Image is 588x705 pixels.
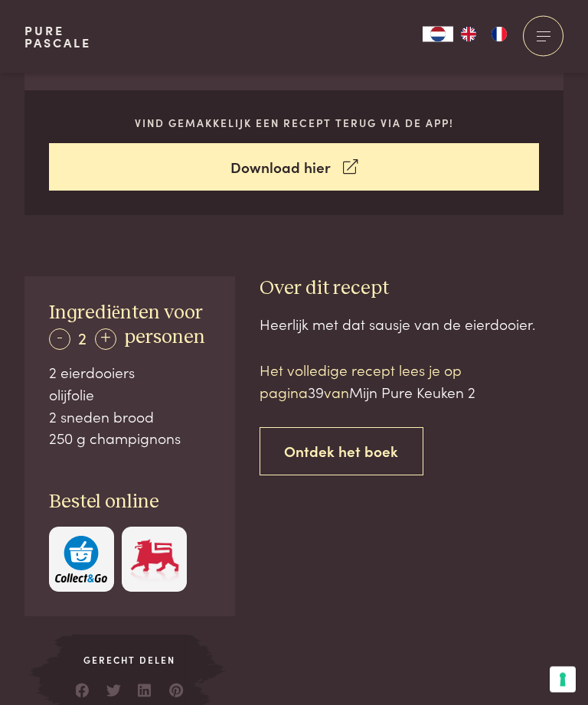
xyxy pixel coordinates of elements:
[49,406,211,429] div: 2 sneden brood
[423,27,453,42] div: Language
[423,27,514,42] aside: Language selected: Nederlands
[349,382,475,403] span: Mijn Pure Keuken 2
[260,360,564,403] p: Het volledige recept lees je op pagina van
[49,144,540,192] a: Download hier
[308,382,324,403] span: 39
[49,384,211,406] div: olijfolie
[260,428,424,476] a: Ontdek het boek
[49,362,211,384] div: 2 eierdooiers
[423,27,453,42] a: NL
[78,327,87,350] span: 2
[484,27,514,42] a: FR
[453,27,514,42] ul: Language list
[72,654,188,667] span: Gerecht delen
[55,537,107,583] img: c308188babc36a3a401bcb5cb7e020f4d5ab42f7cacd8327e500463a43eeb86c.svg
[453,27,484,42] a: EN
[49,428,211,450] div: 250 g champignons
[260,277,564,302] h3: Over dit recept
[550,667,576,693] button: Uw voorkeuren voor toestemming voor trackingtechnologieën
[95,329,116,351] div: +
[24,24,91,49] a: PurePascale
[49,304,203,323] span: Ingrediënten voor
[49,116,540,132] p: Vind gemakkelijk een recept terug via de app!
[124,328,205,348] span: personen
[49,329,70,351] div: -
[49,491,211,515] h3: Bestel online
[129,537,181,583] img: Delhaize
[260,314,564,336] div: Heerlijk met dat sausje van de eierdooier.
